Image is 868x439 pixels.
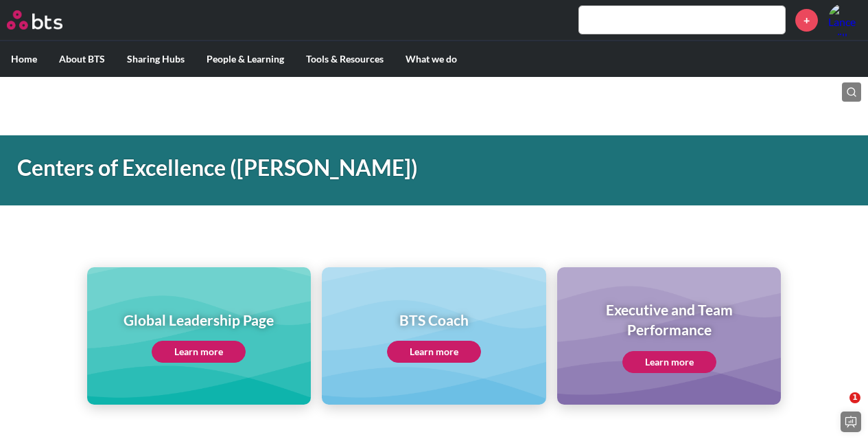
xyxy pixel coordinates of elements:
[17,153,600,183] h1: Centers of Excellence ([PERSON_NAME])
[116,41,196,77] label: Sharing Hubs
[196,41,295,77] label: People & Learning
[622,351,716,373] a: Learn more
[124,310,274,330] h1: Global Leadership Page
[849,392,860,403] span: 1
[7,10,62,30] img: BTS Logo
[152,341,246,363] a: Learn more
[387,341,481,363] a: Learn more
[828,3,861,36] a: Profile
[295,41,395,77] label: Tools & Resources
[48,41,116,77] label: About BTS
[795,9,818,32] a: +
[821,392,854,425] iframe: Intercom live chat
[828,3,861,36] img: Lance Wilke
[567,300,772,340] h1: Executive and Team Performance
[387,310,481,330] h1: BTS Coach
[7,10,88,30] a: Go home
[395,41,468,77] label: What we do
